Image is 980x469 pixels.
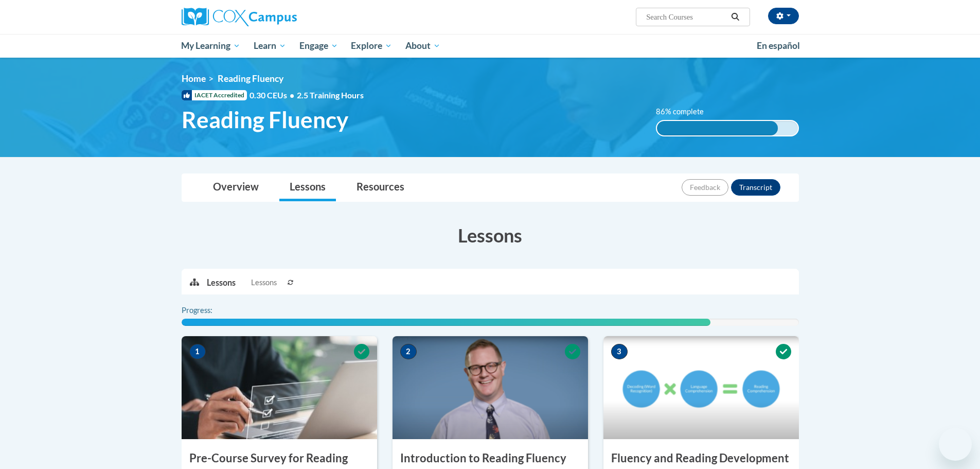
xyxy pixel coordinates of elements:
[400,344,417,359] span: 2
[299,40,338,52] span: Engage
[939,428,972,461] iframe: Button to launch messaging window
[405,40,440,52] span: About
[251,277,277,288] span: Lessons
[203,174,269,201] a: Overview
[181,40,240,52] span: My Learning
[351,40,392,52] span: Explore
[182,8,297,26] img: Cox Campus
[656,106,715,117] label: 86% complete
[399,34,447,58] a: About
[182,305,241,316] label: Progress:
[682,179,728,196] button: Feedback
[182,73,206,84] a: Home
[344,34,399,58] a: Explore
[603,336,799,439] img: Course Image
[254,40,286,52] span: Learn
[603,450,799,466] h3: Fluency and Reading Development
[182,222,799,248] h3: Lessons
[346,174,415,201] a: Resources
[293,34,345,58] a: Engage
[750,35,807,57] a: En español
[166,34,814,58] div: Main menu
[250,90,297,101] span: 0.30 CEUs
[182,8,377,26] a: Cox Campus
[290,90,294,100] span: •
[182,106,348,133] span: Reading Fluency
[175,34,247,58] a: My Learning
[645,11,727,23] input: Search Courses
[207,277,236,288] p: Lessons
[757,40,800,51] span: En español
[218,73,283,84] span: Reading Fluency
[727,11,743,23] button: Search
[393,336,588,439] img: Course Image
[393,450,588,466] h3: Introduction to Reading Fluency
[657,121,778,135] div: 86% complete
[768,8,799,24] button: Account Settings
[189,344,206,359] span: 1
[279,174,336,201] a: Lessons
[731,179,780,196] button: Transcript
[182,90,247,100] span: IACET Accredited
[297,90,364,100] span: 2.5 Training Hours
[247,34,293,58] a: Learn
[611,344,628,359] span: 3
[182,336,377,439] img: Course Image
